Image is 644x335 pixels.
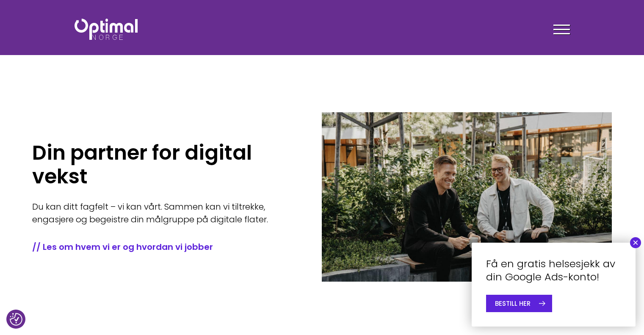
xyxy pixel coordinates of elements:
a: // Les om hvem vi er og hvordan vi jobber [32,241,296,253]
button: Samtykkepreferanser [10,313,22,326]
img: Revisit consent button [10,313,22,326]
h1: Din partner for digital vekst [32,141,296,188]
img: Optimal Norge [75,19,138,40]
button: Close [630,237,641,248]
a: BESTILL HER [486,295,552,312]
p: Du kan ditt fagfelt – vi kan vårt. Sammen kan vi tiltrekke, engasjere og begeistre din målgruppe ... [32,200,296,226]
h4: Få en gratis helsesjekk av din Google Ads-konto! [486,257,621,283]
